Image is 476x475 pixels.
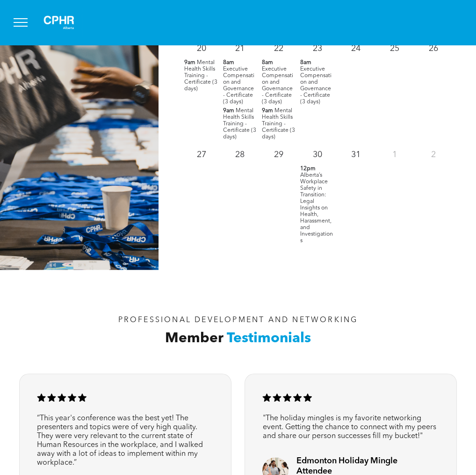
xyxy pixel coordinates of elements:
img: A white background with a few lines on it [36,7,82,37]
button: menu [8,10,33,35]
p: 24 [347,40,364,57]
p: 21 [231,40,248,57]
p: 1 [386,146,403,163]
span: 9am [262,108,273,114]
span: PROFESSIONAL DEVELOPMENT AND NETWORKING [118,317,358,324]
span: Executive Compensation and Governance - Certificate (3 days) [223,66,254,105]
span: "The holiday mingles is my favorite networking event. Getting the chance to connect with my peers... [262,415,436,440]
span: “This year's conference was the best yet! The presenters and topics were of very high quality. Th... [37,415,203,467]
p: 2 [425,146,442,163]
span: Testimonials [227,331,311,345]
span: Executive Compensation and Governance - Certificate (3 days) [262,66,293,105]
span: Executive Compensation and Governance - Certificate (3 days) [300,66,332,105]
p: 23 [309,40,326,57]
p: 30 [309,146,326,163]
span: 12pm [300,166,316,172]
span: 8am [300,59,311,66]
span: 9am [184,59,195,66]
p: 26 [425,40,442,57]
p: 27 [193,146,210,163]
p: 20 [193,40,210,57]
span: 8am [262,59,273,66]
span: Mental Health Skills Training - Certificate (3 days) [184,60,217,92]
span: Member [165,331,224,345]
p: 28 [231,146,248,163]
p: 31 [347,146,364,163]
span: Alberta’s Workplace Safety in Transition: Legal Insights on Health, Harassment, and Investigations [300,173,333,244]
p: 25 [386,40,403,57]
span: Mental Health Skills Training - Certificate (3 days) [223,108,256,140]
span: 9am [223,108,234,114]
p: 22 [270,40,287,57]
span: 8am [223,59,234,66]
p: 29 [270,146,287,163]
span: Mental Health Skills Training - Certificate (3 days) [262,108,295,140]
